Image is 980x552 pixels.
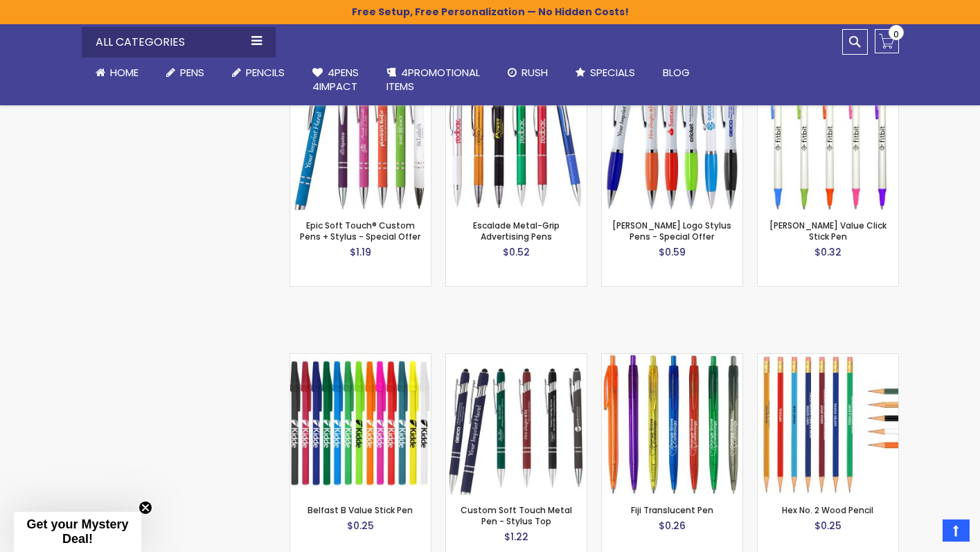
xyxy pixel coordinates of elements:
[612,220,731,242] a: [PERSON_NAME] Logo Stylus Pens - Special Offer
[152,57,218,88] a: Pens
[814,519,841,533] span: $0.25
[180,65,204,80] span: Pens
[522,65,548,80] span: Rush
[312,65,359,94] span: 4Pens 4impact
[386,65,480,94] span: 4PROMOTIONAL ITEMS
[350,245,371,259] span: $1.19
[659,245,686,259] span: $0.59
[246,65,285,80] span: Pencils
[893,28,899,41] span: 0
[663,65,690,80] span: Blog
[82,27,276,57] div: All Categories
[649,57,704,88] a: Blog
[562,57,649,88] a: Specials
[290,353,431,365] a: Belfast B Value Stick Pen
[758,69,898,210] img: Orlando Bright Value Click Stick Pen
[602,69,742,210] img: Kimberly Logo Stylus Pens - Special Offer
[782,504,873,516] a: Hex No. 2 Wood Pencil
[308,504,413,516] a: Belfast B Value Stick Pen
[504,530,528,544] span: $1.22
[769,220,887,242] a: [PERSON_NAME] Value Click Stick Pen
[347,519,374,533] span: $0.25
[602,353,742,365] a: Fiji Translucent Pen
[473,220,560,242] a: Escalade Metal-Grip Advertising Pens
[14,512,141,552] div: Get your Mystery Deal!Close teaser
[446,354,587,495] img: Custom Soft Touch Metal Pen - Stylus Top
[218,57,299,88] a: Pencils
[139,501,152,515] button: Close teaser
[875,29,899,53] a: 0
[82,57,152,88] a: Home
[814,245,841,259] span: $0.32
[290,69,431,210] img: Epic Soft Touch® Custom Pens + Stylus - Special Offer
[602,354,742,495] img: Fiji Translucent Pen
[26,517,128,546] span: Get your Mystery Deal!
[300,220,420,242] a: Epic Soft Touch® Custom Pens + Stylus - Special Offer
[758,354,898,495] img: Hex No. 2 Wood Pencil
[659,519,686,533] span: $0.26
[373,57,494,103] a: 4PROMOTIONALITEMS
[494,57,562,88] a: Rush
[461,504,572,527] a: Custom Soft Touch Metal Pen - Stylus Top
[446,353,587,365] a: Custom Soft Touch Metal Pen - Stylus Top
[299,57,373,103] a: 4Pens4impact
[503,245,530,259] span: $0.52
[631,504,713,516] a: Fiji Translucent Pen
[943,519,970,542] a: Top
[446,69,587,210] img: Escalade Metal-Grip Advertising Pens
[758,353,898,365] a: Hex No. 2 Wood Pencil
[110,65,139,80] span: Home
[290,354,431,495] img: Belfast B Value Stick Pen
[590,65,635,80] span: Specials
